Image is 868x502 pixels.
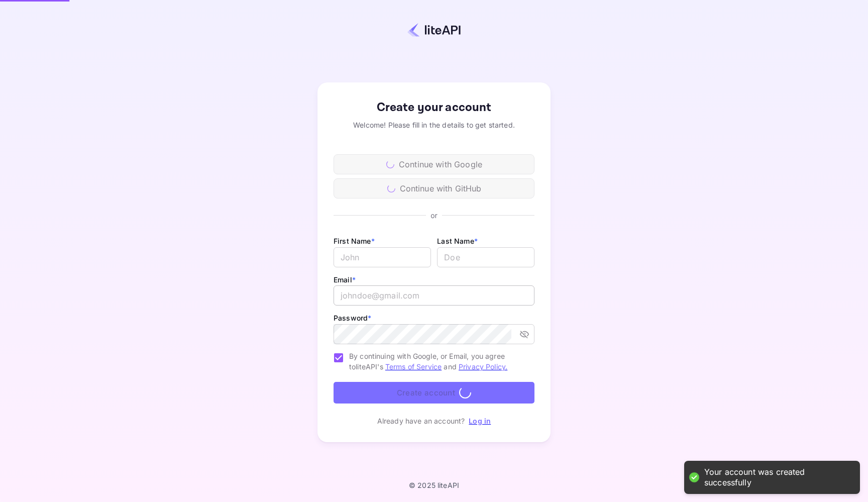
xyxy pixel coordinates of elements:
[437,237,478,245] label: Last Name
[377,416,465,426] p: Already have an account?
[334,120,534,130] div: Welcome! Please fill in the details to get started.
[704,467,850,488] div: Your account was created successfully
[515,325,533,343] button: toggle password visibility
[334,98,534,117] div: Create your account
[437,247,534,267] input: Doe
[459,362,507,371] a: Privacy Policy.
[334,275,356,284] label: Email
[469,417,491,425] a: Log in
[334,178,534,198] div: Continue with GitHub
[409,481,459,489] p: © 2025 liteAPI
[334,285,534,306] input: johndoe@gmail.com
[385,362,442,371] a: Terms of Service
[349,351,526,372] span: By continuing with Google, or Email, you agree to liteAPI's and
[334,154,534,174] div: Continue with Google
[407,23,461,37] img: liteapi
[334,237,375,245] label: First Name
[334,314,371,322] label: Password
[334,247,431,267] input: John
